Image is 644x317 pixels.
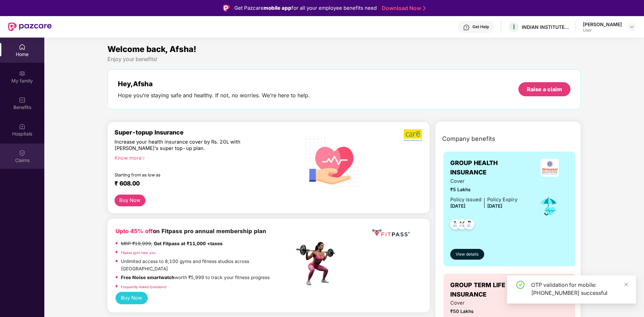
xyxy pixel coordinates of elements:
p: worth ₹5,999 to track your fitness progress [121,274,270,281]
div: Get Pazcare for all your employee benefits need [234,4,377,12]
img: svg+xml;base64,PHN2ZyBpZD0iQmVuZWZpdHMiIHhtbG5zPSJodHRwOi8vd3d3LnczLm9yZy8yMDAwL3N2ZyIgd2lkdGg9Ij... [19,97,26,103]
a: Download Now [382,5,424,12]
strong: Free Noise smartwatch [121,275,175,280]
img: New Pazcare Logo [8,22,52,31]
img: svg+xml;base64,PHN2ZyB3aWR0aD0iMjAiIGhlaWdodD0iMjAiIHZpZXdCb3g9IjAgMCAyMCAyMCIgZmlsbD0ibm9uZSIgeG... [19,70,26,77]
span: [DATE] [450,203,465,209]
button: View details [450,249,484,260]
img: fpp.png [294,240,341,287]
img: insurerLogo [541,159,559,177]
img: Logo [223,5,230,11]
img: fppp.png [371,227,411,239]
img: svg+xml;base64,PHN2ZyBpZD0iSG9zcGl0YWxzIiB4bWxucz0iaHR0cDovL3d3dy53My5vcmcvMjAwMC9zdmciIHdpZHRoPS... [19,123,26,130]
img: Stroke [423,5,426,12]
span: Cover [450,177,517,185]
img: svg+xml;base64,PHN2ZyBpZD0iSG9tZSIgeG1sbnM9Imh0dHA6Ly93d3cudzMub3JnLzIwMDAvc3ZnIiB3aWR0aD0iMjAiIG... [19,44,26,50]
span: ₹50 Lakhs [450,308,517,315]
img: svg+xml;base64,PHN2ZyB4bWxucz0iaHR0cDovL3d3dy53My5vcmcvMjAwMC9zdmciIHdpZHRoPSI0OC45NDMiIGhlaWdodD... [461,217,477,233]
span: check-circle [516,281,524,289]
b: on Fitpass pro annual membership plan [116,228,266,234]
div: Raise a claim [527,86,562,93]
img: svg+xml;base64,PHN2ZyBpZD0iQ2xhaW0iIHhtbG5zPSJodHRwOi8vd3d3LnczLm9yZy8yMDAwL3N2ZyIgd2lkdGg9IjIwIi... [19,150,26,156]
div: Get Help [472,24,489,30]
div: Hope you’re staying safe and healthy. If not, no worries. We’re here to help. [118,92,310,99]
img: svg+xml;base64,PHN2ZyB4bWxucz0iaHR0cDovL3d3dy53My5vcmcvMjAwMC9zdmciIHdpZHRoPSI0OC45NDMiIGhlaWdodD... [447,217,463,233]
span: GROUP TERM LIFE INSURANCE [450,280,533,300]
img: svg+xml;base64,PHN2ZyBpZD0iSGVscC0zMngzMiIgeG1sbnM9Imh0dHA6Ly93d3cudzMub3JnLzIwMDAvc3ZnIiB3aWR0aD... [463,24,470,31]
a: Fitpass gym near you [121,251,155,255]
div: OTP validation for mobile: [PHONE_NUMBER] successful [531,281,628,297]
img: svg+xml;base64,PHN2ZyBpZD0iRHJvcGRvd24tMzJ4MzIiIHhtbG5zPSJodHRwOi8vd3d3LnczLm9yZy8yMDAwL3N2ZyIgd2... [629,24,635,30]
div: [PERSON_NAME] [583,21,622,28]
div: User [583,28,622,33]
del: MRP ₹19,999, [121,241,152,246]
p: Unlimited access to 8,100 gyms and fitness studios across [GEOGRAPHIC_DATA] [121,258,294,272]
span: Cover [450,299,517,307]
button: Buy Now [116,292,148,304]
span: Company benefits [442,134,495,144]
div: Super-topup Insurance [114,129,294,136]
a: Frequently Asked Questions! [121,285,167,289]
span: Welcome back, Afsha! [107,44,196,54]
div: Know more [114,155,290,160]
span: GROUP HEALTH INSURANCE [450,158,531,177]
span: ₹5 Lakhs [450,186,517,194]
img: b5dec4f62d2307b9de63beb79f102df3.png [404,129,423,142]
div: Enjoy your benefits! [107,56,581,63]
div: Starting from as low as [114,172,266,177]
strong: mobile app [264,5,291,11]
div: Policy Expiry [487,196,517,204]
button: Buy Now [114,195,145,206]
b: Upto 45% off [116,228,153,234]
div: Increase your health insurance cover by Rs. 20L with [PERSON_NAME]’s super top-up plan. [114,139,265,152]
div: INDIAN INSTITUTE OF PACKAGING [522,24,569,30]
div: ₹ 608.00 [114,180,288,188]
img: svg+xml;base64,PHN2ZyB4bWxucz0iaHR0cDovL3d3dy53My5vcmcvMjAwMC9zdmciIHhtbG5zOnhsaW5rPSJodHRwOi8vd3... [301,129,365,194]
span: I [513,23,515,31]
img: icon [538,195,559,217]
strong: Get Fitpass at ₹11,000 +taxes [154,241,223,246]
span: right [142,156,145,160]
span: View details [456,251,478,258]
span: close [624,282,629,287]
span: [DATE] [487,203,502,209]
img: svg+xml;base64,PHN2ZyB4bWxucz0iaHR0cDovL3d3dy53My5vcmcvMjAwMC9zdmciIHdpZHRoPSI0OC45MTUiIGhlaWdodD... [454,217,470,233]
div: Hey, Afsha [118,80,310,88]
div: Policy issued [450,196,481,204]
